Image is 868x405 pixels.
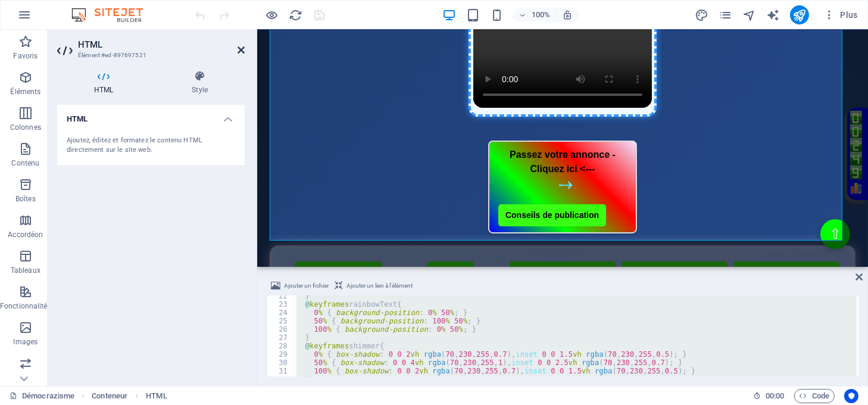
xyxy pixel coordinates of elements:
[742,8,757,22] button: navigator
[267,334,295,342] div: 27
[593,152,605,164] a: Loupe
[593,81,605,149] img: Click pour voir le detail des visites de ce site
[68,8,158,22] img: Editor Logo
[78,50,221,61] h3: Élément #ed-897697521
[92,389,127,403] span: Cliquez pour sélectionner. Double-cliquez pour modifier.
[267,309,295,317] div: 24
[766,8,780,22] button: text_generator
[15,194,36,204] p: Boîtes
[8,230,43,239] p: Accordéon
[269,279,330,293] button: Ajouter un fichier
[819,5,863,24] button: Plus
[794,389,835,403] button: Code
[774,391,776,400] span: :
[92,389,167,403] nav: breadcrumb
[10,87,40,96] p: Éléments
[267,375,295,384] div: 32
[513,8,555,22] button: 100%
[289,8,303,22] i: Actualiser la page
[265,8,279,22] button: Cliquez ici pour quitter le mode Aperçu et poursuivre l'édition.
[67,136,235,155] div: Ajoutez, éditez et formatez le contenu HTML directement sur le site web.
[823,9,858,21] span: Plus
[267,292,295,300] div: 22
[333,279,414,293] button: Ajouter un lien à l'élément
[267,317,295,325] div: 25
[844,389,858,403] button: Usercentrics
[742,8,756,22] i: Navigateur
[766,389,784,403] span: 00 00
[562,10,573,20] i: Lors du redimensionnement, ajuster automatiquement le niveau de zoom en fonction de l'appareil sé...
[267,325,295,334] div: 26
[10,389,74,403] a: Cliquez pour annuler la sélection. Double-cliquez pour ouvrir Pages.
[695,8,709,22] button: design
[792,8,806,22] i: Publier
[11,158,39,168] p: Contenu
[531,8,550,22] h6: 100%
[289,8,303,22] button: reload
[790,5,809,24] button: publish
[753,389,785,403] h6: Durée de la session
[267,350,295,359] div: 29
[13,51,38,61] p: Favoris
[267,359,295,367] div: 30
[284,279,329,293] span: Ajouter un fichier
[800,389,829,403] span: Code
[57,70,155,95] h4: HTML
[10,123,41,132] p: Colonnes
[719,8,733,22] button: pages
[57,105,245,126] h4: HTML
[267,367,295,375] div: 31
[563,189,593,219] button: ⇧
[267,300,295,309] div: 23
[346,279,413,293] span: Ajouter un lien à l'élément
[146,389,167,403] span: Cliquez pour sélectionner. Double-cliquez pour modifier.
[155,70,245,95] h4: Style
[11,266,40,275] p: Tableaux
[14,337,38,347] p: Images
[78,39,245,50] h2: HTML
[267,342,295,350] div: 28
